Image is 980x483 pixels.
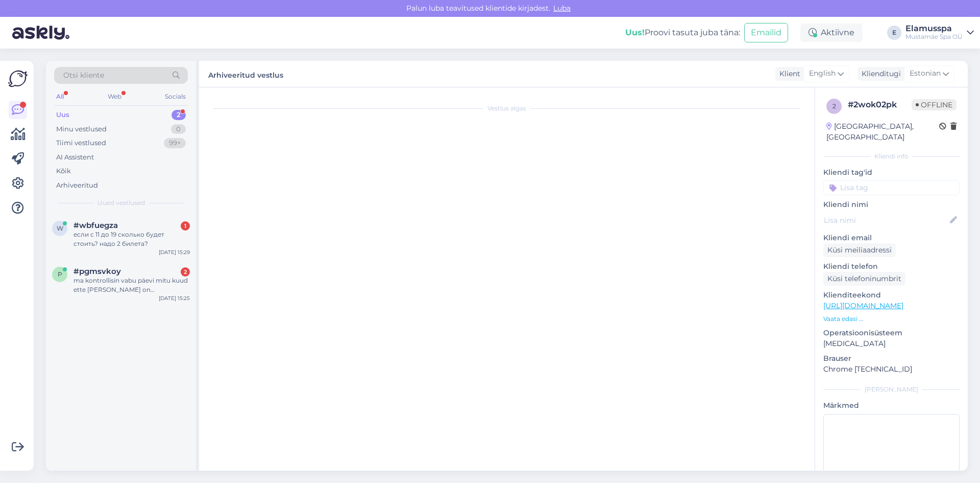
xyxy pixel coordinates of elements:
[57,224,63,232] span: w
[857,68,901,79] div: Klienditugi
[823,243,896,257] div: Küsi meiliaadressi
[912,99,957,110] span: Offline
[58,270,62,278] span: p
[97,198,145,208] span: Uued vestlused
[823,199,960,210] p: Kliendi nimi
[625,28,645,37] b: Uus!
[887,26,901,40] div: E
[56,152,94,163] div: AI Assistent
[209,104,804,113] div: Vestlus algas
[56,138,106,148] div: Tiimi vestlused
[823,152,960,161] div: Kliendi info
[54,90,66,103] div: All
[823,364,960,375] p: Chrome [TECHNICAL_ID]
[905,25,974,41] a: ElamusspaMustamäe Spa OÜ
[550,4,574,13] span: Luba
[823,353,960,364] p: Brauser
[823,338,960,349] p: [MEDICAL_DATA]
[744,23,788,42] button: Emailid
[823,167,960,178] p: Kliendi tag'id
[800,24,863,42] div: Aktiivne
[905,25,963,33] div: Elamusspa
[8,69,28,88] img: Askly Logo
[832,102,836,110] span: 2
[910,68,941,79] span: Estonian
[73,276,190,294] div: ma kontrollisin vabu päevi mitu kuud ette [PERSON_NAME] on hallid/mitteaktiivsed
[171,124,186,134] div: 0
[56,124,107,134] div: Minu vestlused
[823,400,960,411] p: Märkmed
[208,67,283,81] label: Arhiveeritud vestlus
[625,27,740,39] div: Proovi tasuta juba täna:
[171,110,186,120] div: 2
[63,70,104,81] span: Otsi kliente
[823,301,903,310] a: [URL][DOMAIN_NAME]
[56,110,69,120] div: Uus
[823,261,960,272] p: Kliendi telefon
[905,33,963,41] div: Mustamäe Spa OÜ
[848,99,912,111] div: # 2wok02pk
[73,221,118,230] span: #wbfuegza
[56,166,71,176] div: Kõik
[823,290,960,301] p: Klienditeekond
[824,215,948,226] input: Lisa nimi
[164,138,186,148] div: 99+
[823,328,960,338] p: Operatsioonisüsteem
[775,68,800,79] div: Klient
[181,221,190,231] div: 1
[106,90,124,103] div: Web
[159,294,190,302] div: [DATE] 15:25
[809,68,836,79] span: English
[56,180,98,191] div: Arhiveeritud
[826,121,939,143] div: [GEOGRAPHIC_DATA], [GEOGRAPHIC_DATA]
[73,267,121,276] span: #pgmsvkoy
[181,267,190,277] div: 2
[159,248,190,256] div: [DATE] 15:29
[823,272,905,286] div: Küsi telefoninumbrit
[163,90,188,103] div: Socials
[823,233,960,243] p: Kliendi email
[823,314,960,324] p: Vaata edasi ...
[823,180,960,195] input: Lisa tag
[73,230,190,248] div: если с 11 до 19 сколько будет стоить? надо 2 билета?
[823,385,960,394] div: [PERSON_NAME]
